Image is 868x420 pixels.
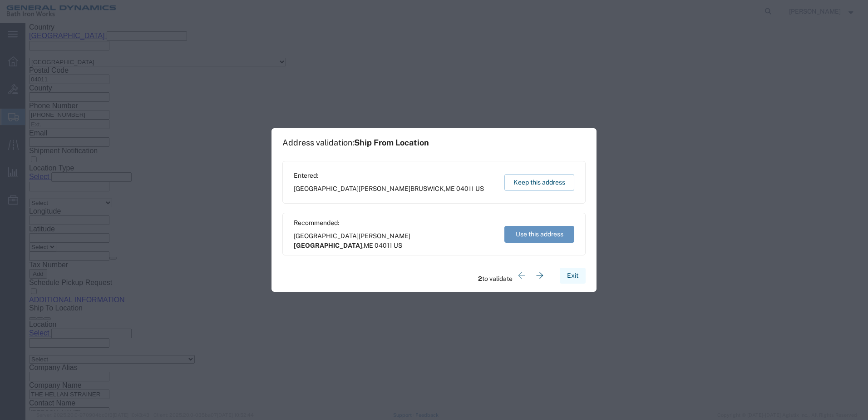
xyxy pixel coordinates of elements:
span: [GEOGRAPHIC_DATA][PERSON_NAME] , [294,231,496,250]
button: Use this address [504,226,574,243]
span: BRUSWICK [410,185,444,192]
span: [GEOGRAPHIC_DATA] [294,242,362,249]
button: Keep this address [504,174,574,191]
span: 04011 [456,185,474,192]
span: 04011 [375,242,392,249]
span: Recommended: [294,218,496,228]
span: ME [445,185,455,192]
span: Ship From Location [354,138,429,147]
button: Exit [560,268,586,284]
div: to validate [478,266,549,285]
span: Entered: [294,171,484,180]
span: US [394,242,402,249]
h1: Address validation: [282,138,429,148]
span: US [475,185,484,192]
span: [GEOGRAPHIC_DATA][PERSON_NAME] , [294,184,484,194]
span: 2 [478,275,482,282]
span: ME [364,242,373,249]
